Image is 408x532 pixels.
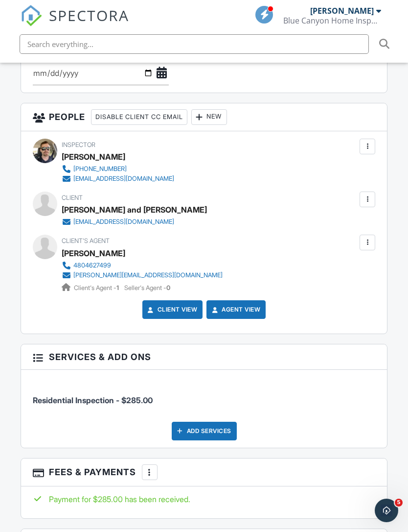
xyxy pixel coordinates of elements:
span: Seller's Agent - [124,284,170,291]
a: Client View [146,305,198,314]
div: [PERSON_NAME] [62,149,125,164]
a: [PERSON_NAME][EMAIL_ADDRESS][DOMAIN_NAME] [62,270,223,280]
div: [PHONE_NUMBER] [73,165,127,173]
span: 5 [395,499,403,507]
div: [PERSON_NAME] [310,6,374,16]
div: [PERSON_NAME][EMAIL_ADDRESS][DOMAIN_NAME] [73,271,223,279]
span: Client's Agent - [74,284,120,291]
li: Service: Residential Inspection [33,377,376,413]
a: Agent View [210,305,260,314]
img: The Best Home Inspection Software - Spectora [21,5,42,26]
div: [PERSON_NAME] and [PERSON_NAME] [62,202,207,217]
a: [EMAIL_ADDRESS][DOMAIN_NAME] [62,217,199,227]
h3: People [21,103,387,131]
a: [EMAIL_ADDRESS][DOMAIN_NAME] [62,174,174,184]
div: Blue Canyon Home Inspections [283,16,381,25]
div: [EMAIL_ADDRESS][DOMAIN_NAME] [73,218,174,226]
div: Payment for $285.00 has been received. [33,494,376,505]
span: Client [62,194,83,201]
span: Residential Inspection - $285.00 [33,395,153,405]
a: [PERSON_NAME] [62,246,125,261]
h3: Services & Add ons [21,344,387,370]
div: Add Services [172,422,237,440]
div: New [191,109,227,125]
input: Select Date [33,61,169,85]
iframe: Intercom live chat [375,499,398,522]
a: 4804627499 [62,261,223,270]
div: Disable Client CC Email [91,109,187,125]
span: Inspector [62,141,95,148]
strong: 0 [166,284,170,291]
a: SPECTORA [21,13,129,34]
h3: Fees & Payments [21,459,387,486]
span: SPECTORA [49,5,129,25]
strong: 1 [116,284,119,291]
span: Client's Agent [62,237,110,244]
div: 4804627499 [73,262,111,269]
input: Search everything... [20,34,369,54]
a: [PHONE_NUMBER] [62,164,174,174]
div: [EMAIL_ADDRESS][DOMAIN_NAME] [73,175,174,183]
